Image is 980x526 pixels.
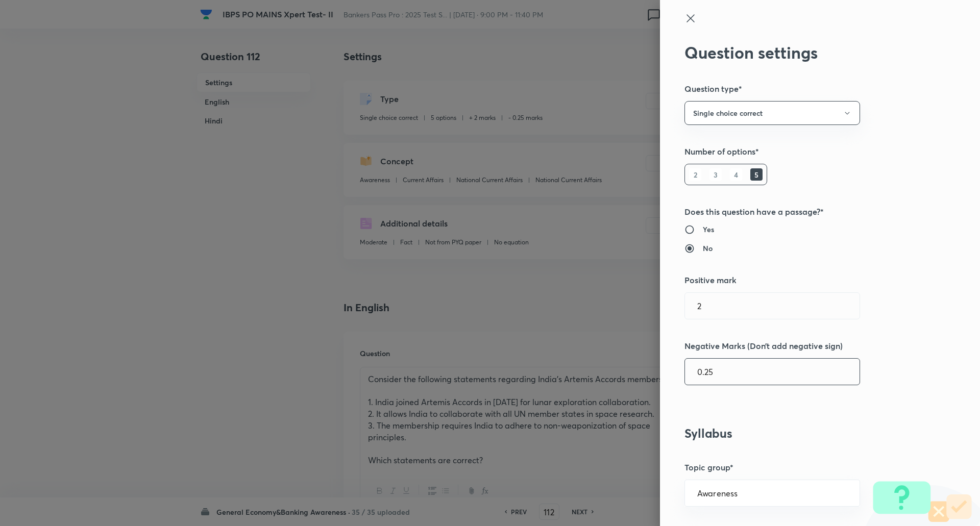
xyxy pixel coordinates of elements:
[684,101,860,125] button: Single choice correct
[709,168,722,181] h6: 3
[730,168,742,181] h6: 4
[684,83,921,95] h5: Question type*
[685,293,860,319] input: Positive marks
[689,168,701,181] h6: 2
[684,43,921,62] h2: Question settings
[684,340,921,352] h5: Negative Marks (Don’t add negative sign)
[685,359,860,385] input: Negative marks
[750,168,763,181] h6: 5
[684,206,921,218] h5: Does this question have a passage?*
[854,492,856,494] button: Open
[684,461,921,473] h5: Topic group*
[703,224,714,235] h6: Yes
[684,274,921,286] h5: Positive mark
[697,488,847,498] input: Select a topic group
[684,426,921,441] h3: Syllabus
[684,145,921,158] h5: Number of options*
[703,243,713,254] h6: No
